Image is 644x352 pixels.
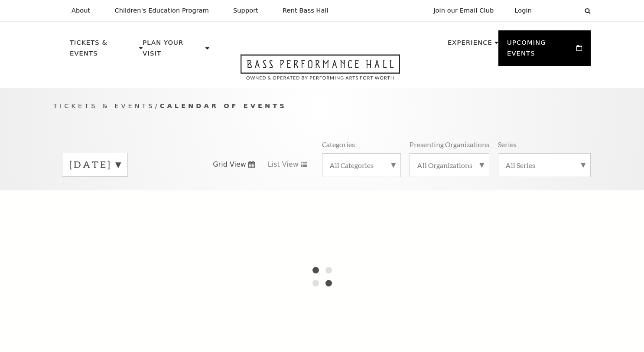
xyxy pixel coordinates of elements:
p: About [72,7,90,14]
p: Rent Bass Hall [283,7,329,14]
p: / [53,101,591,112]
label: [DATE] [69,158,120,171]
p: Children's Education Program [114,7,209,14]
p: Tickets & Events [70,37,137,64]
p: Presenting Organizations [410,140,489,149]
p: Experience [448,37,492,53]
p: Plan Your Visit [143,37,203,64]
p: Series [498,140,517,149]
span: Calendar of Events [160,102,287,109]
p: Support [233,7,258,14]
label: All Organizations [417,161,482,170]
label: All Series [505,161,583,170]
label: All Categories [329,161,394,170]
p: Upcoming Events [507,37,574,64]
span: Tickets & Events [53,102,155,109]
select: Select: [546,7,576,15]
span: List View [268,160,299,169]
span: Grid View [213,160,246,169]
p: Categories [322,140,355,149]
